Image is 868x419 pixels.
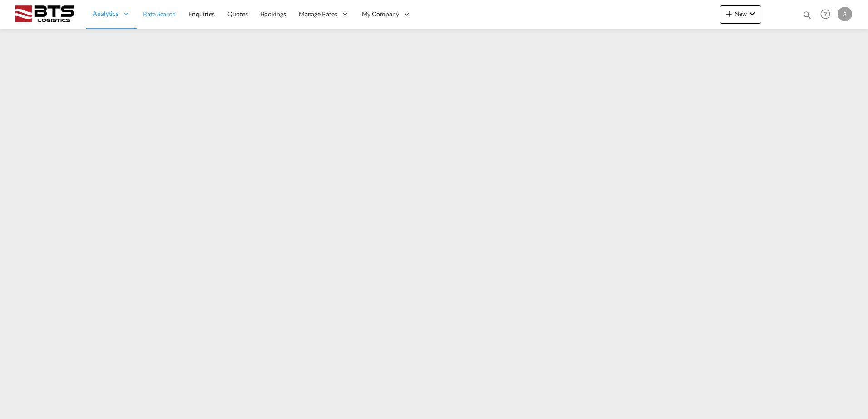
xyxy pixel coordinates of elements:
[724,10,758,17] span: New
[188,10,215,18] span: Enquiries
[261,10,286,18] span: Bookings
[720,5,761,24] button: icon-plus 400-fgNewicon-chevron-down
[724,8,735,19] md-icon: icon-plus 400-fg
[747,8,758,19] md-icon: icon-chevron-down
[143,10,176,18] span: Rate Search
[227,10,247,18] span: Quotes
[93,9,118,18] span: Analytics
[362,10,399,19] span: My Company
[818,6,833,22] span: Help
[838,7,852,21] div: S
[802,10,812,24] div: icon-magnify
[818,6,838,23] div: Help
[802,10,812,20] md-icon: icon-magnify
[14,4,75,24] img: cdcc71d0be7811ed9adfbf939d2aa0e8.png
[299,10,337,19] span: Manage Rates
